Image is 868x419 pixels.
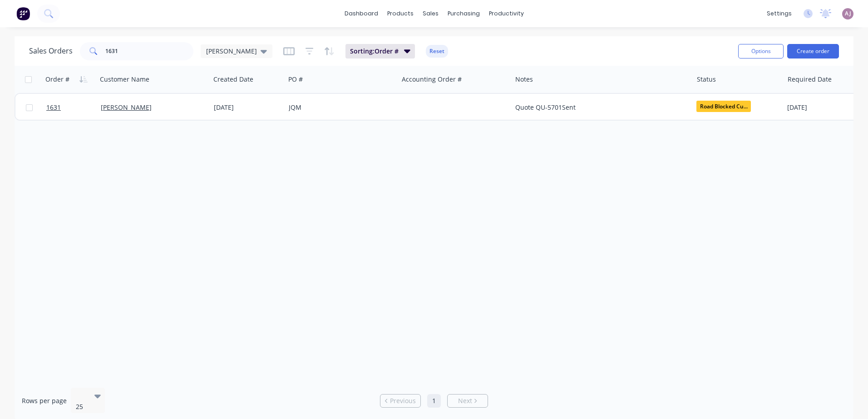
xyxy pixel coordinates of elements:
[762,7,796,20] div: settings
[697,75,716,84] div: Status
[76,402,87,411] div: 25
[100,75,149,84] div: Customer Name
[380,396,420,405] a: Previous page
[101,103,152,112] a: [PERSON_NAME]
[214,103,281,112] div: [DATE]
[350,47,399,56] span: Sorting: Order #
[738,44,784,58] button: Options
[484,7,528,20] div: productivity
[383,7,418,20] div: products
[788,75,832,84] div: Required Date
[418,7,443,20] div: sales
[515,103,681,112] div: Quote QU-5701Sent
[845,10,851,18] span: AJ
[29,47,73,55] h1: Sales Orders
[427,394,441,408] a: Page 1 is your current page
[390,396,416,405] span: Previous
[16,7,30,20] img: Factory
[515,75,533,84] div: Notes
[443,7,484,20] div: purchasing
[45,75,69,84] div: Order #
[288,75,303,84] div: PO #
[46,103,61,112] span: 1631
[105,42,194,60] input: Search...
[206,46,257,56] span: [PERSON_NAME]
[376,394,492,408] ul: Pagination
[787,103,859,112] div: [DATE]
[458,396,472,405] span: Next
[213,75,253,84] div: Created Date
[46,94,101,121] a: 1631
[787,44,839,58] button: Create order
[696,101,751,112] span: Road Blocked Cu...
[340,7,383,20] a: dashboard
[426,45,448,58] button: Reset
[448,396,488,405] a: Next page
[289,103,390,112] div: JQM
[345,44,415,58] button: Sorting:Order #
[22,396,67,405] span: Rows per page
[402,75,462,84] div: Accounting Order #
